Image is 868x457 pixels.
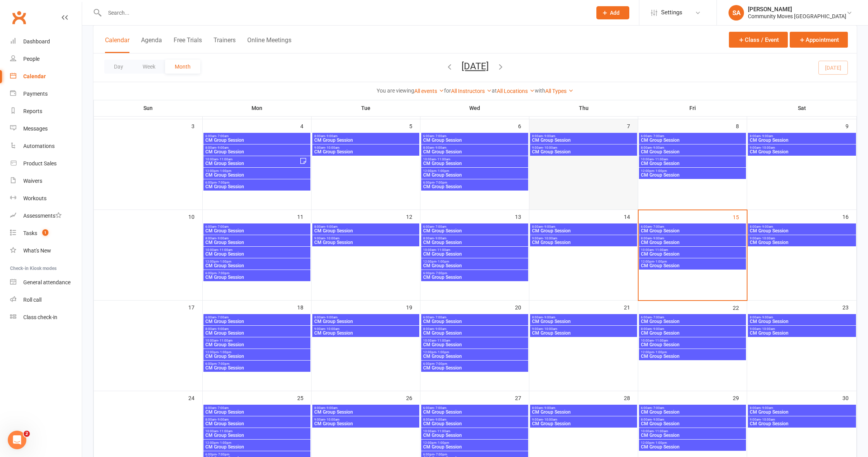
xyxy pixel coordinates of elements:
span: - 1:00pm [436,260,449,263]
span: 8:00am [641,146,744,149]
span: - 1:00pm [436,169,449,173]
span: CM Group Session [314,138,418,143]
span: - 10:00am [761,327,775,331]
span: 9:00am [749,327,854,331]
span: CM Group Session [423,263,527,268]
div: [PERSON_NAME] [748,6,846,13]
span: - 7:00am [652,225,664,228]
button: Appointment [790,32,848,48]
span: 6:00am [641,316,744,319]
span: 6:00am [205,225,309,228]
a: All Types [545,88,573,94]
div: 12 [406,210,420,223]
span: 6:00am [641,225,744,228]
div: General attendance [23,279,71,285]
span: CM Group Session [641,149,744,154]
span: - 7:00pm [434,181,447,184]
strong: with [535,88,545,94]
span: CM Group Session [532,410,635,414]
button: Trainers [214,36,236,53]
span: 10:00am [423,248,527,252]
span: CM Group Session [423,252,527,256]
span: CM Group Session [749,138,854,143]
span: CM Group Session [205,161,300,166]
span: - 1:00pm [219,350,231,354]
div: Calendar [23,73,46,79]
span: CM Group Session [205,410,309,414]
div: Automations [23,143,55,149]
span: - 9:00am [761,316,773,319]
div: 29 [733,391,747,404]
span: CM Group Session [423,342,527,347]
span: 6:00am [423,134,527,138]
span: - 7:00am [216,225,229,228]
span: - 11:00am [654,339,668,342]
span: - 9:00am [543,406,555,410]
span: 9:00am [532,327,635,331]
div: 10 [188,210,202,223]
th: Tue [312,100,420,116]
span: 8:00am [423,418,527,421]
span: 6:00am [205,316,309,319]
span: 12:00pm [641,350,744,354]
span: - 9:00am [652,237,664,240]
span: 10:00am [641,158,744,161]
span: 8:00am [532,316,635,319]
span: - 9:00am [761,225,773,228]
span: CM Group Session [205,184,309,189]
div: 13 [515,210,529,223]
a: All Instructors [451,88,492,94]
span: Settings [661,4,682,21]
span: CM Group Session [532,138,635,143]
div: Roll call [23,297,41,303]
button: [DATE] [462,61,489,72]
a: Automations [10,137,82,155]
span: 9:00am [532,146,635,149]
div: 23 [842,301,856,313]
a: Roll call [10,291,82,309]
span: CM Group Session [749,331,854,335]
a: Clubworx [9,8,29,27]
span: CM Group Session [205,331,309,335]
span: 6:00am [423,316,527,319]
span: - 7:00am [652,406,664,410]
span: 12:00pm [423,169,527,173]
div: Community Moves [GEOGRAPHIC_DATA] [748,13,846,20]
span: CM Group Session [641,228,744,233]
span: CM Group Session [749,149,854,154]
span: - 11:00am [654,158,668,161]
span: CM Group Session [423,366,527,370]
a: Payments [10,85,82,103]
button: Online Meetings [247,36,291,53]
span: - 11:00am [654,248,668,252]
span: - 10:00am [543,327,557,331]
span: CM Group Session [532,149,635,154]
span: - 1:00pm [436,350,449,354]
span: - 10:00am [325,418,339,421]
span: 10:00am [641,339,744,342]
a: Product Sales [10,155,82,172]
span: CM Group Session [205,354,309,359]
div: 6 [518,119,529,132]
span: 8:00am [532,225,635,228]
a: Waivers [10,172,82,190]
span: 12:00pm [641,260,744,263]
span: CM Group Session [641,342,744,347]
div: Dashboard [23,38,50,45]
span: - 11:00am [218,158,232,161]
span: CM Group Session [205,366,309,370]
button: Class / Event [729,32,788,48]
span: - 7:00am [652,316,664,319]
div: 14 [624,210,638,223]
span: CM Group Session [205,342,309,347]
span: - 1:00pm [219,169,231,173]
span: 8:00am [314,225,418,228]
div: 15 [733,210,747,223]
span: CM Group Session [423,138,527,143]
span: 10:00am [423,339,527,342]
span: - 9:00am [652,327,664,331]
span: - 10:00am [543,146,557,149]
span: 8:00am [532,406,635,410]
th: Sun [94,100,203,116]
span: CM Group Session [423,354,527,359]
